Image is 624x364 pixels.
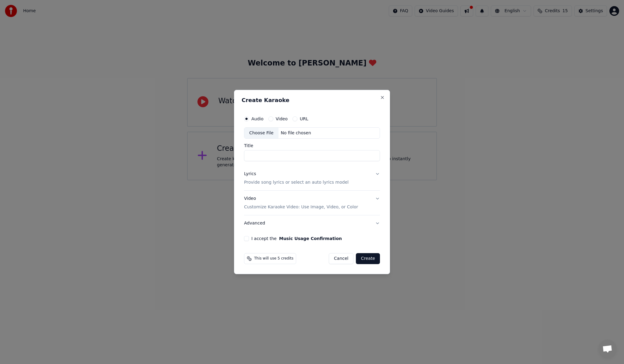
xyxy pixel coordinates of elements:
[300,117,308,121] label: URL
[251,236,342,241] label: I accept the
[276,117,288,121] label: Video
[244,204,358,210] p: Customize Karaoke Video: Use Image, Video, or Color
[244,215,380,231] button: Advanced
[329,253,353,264] button: Cancel
[356,253,380,264] button: Create
[251,117,264,121] label: Audio
[244,196,358,210] div: Video
[278,130,314,136] div: No file chosen
[242,97,382,103] h2: Create Karaoke
[244,144,380,148] label: Title
[279,236,342,241] button: I accept the
[244,166,380,191] button: LyricsProvide song lyrics or select an auto lyrics model
[244,128,278,139] div: Choose File
[244,171,256,177] div: Lyrics
[254,256,293,261] span: This will use 5 credits
[244,191,380,215] button: VideoCustomize Karaoke Video: Use Image, Video, or Color
[244,180,349,186] p: Provide song lyrics or select an auto lyrics model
